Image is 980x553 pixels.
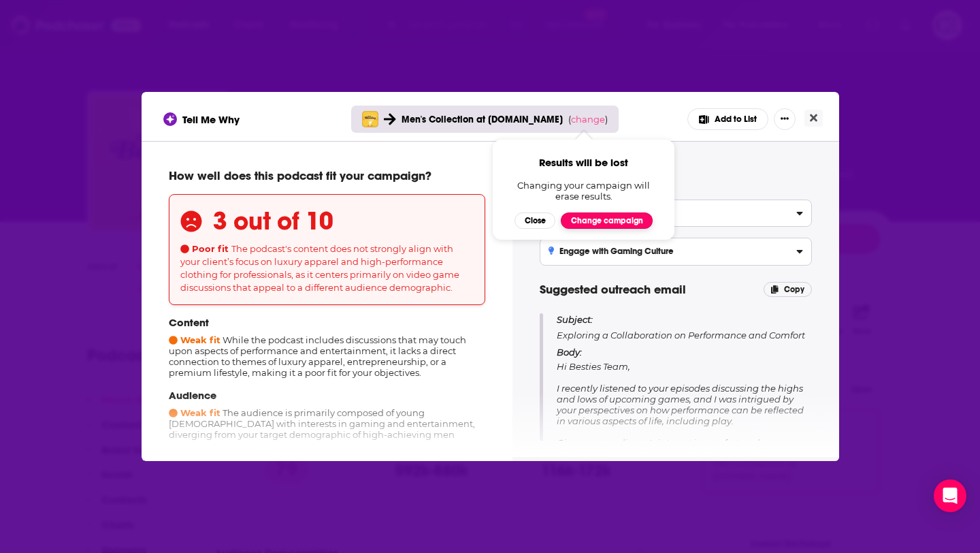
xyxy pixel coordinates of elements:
button: Add to List [687,108,768,130]
span: ( ) [568,114,608,125]
p: Audience [169,389,485,402]
div: While the podcast includes discussions that may touch upon aspects of performance and entertainme... [169,316,485,378]
span: Weak fit [169,334,220,345]
img: tell me why sparkle [165,114,175,124]
span: Weak fit [169,407,220,418]
button: Close [804,110,823,127]
button: Show More Button [774,108,796,130]
h3: 3 out of 10 [213,206,333,236]
div: The audience is primarily composed of young [DEMOGRAPHIC_DATA] with interests in gaming and enter... [169,389,485,451]
button: Change campaign [561,212,653,229]
h3: Engage with Gaming Culture [549,247,674,256]
button: Close [514,212,555,229]
p: Exploring a Collaboration on Performance and Comfort [557,313,812,341]
span: Suggested outreach email [540,282,686,297]
span: Copy [784,285,804,294]
span: Subject: [557,313,593,326]
p: How well does this podcast fit your campaign? [169,168,485,183]
span: change [571,114,605,125]
div: Open Intercom Messenger [934,479,966,512]
p: Content [169,316,485,329]
span: Changing your campaign will erase results. [515,180,651,202]
span: The podcast's content does not strongly align with your client’s focus on luxury apparel and high... [180,243,459,293]
span: Poor fit [180,243,229,254]
h4: Tips for pitching [540,168,812,183]
span: Men's Collection at [DOMAIN_NAME] [402,114,563,125]
span: Body: [557,347,582,358]
span: Results will be lost [539,156,628,169]
img: The Besties [362,111,378,127]
span: Tell Me Why [182,113,240,126]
